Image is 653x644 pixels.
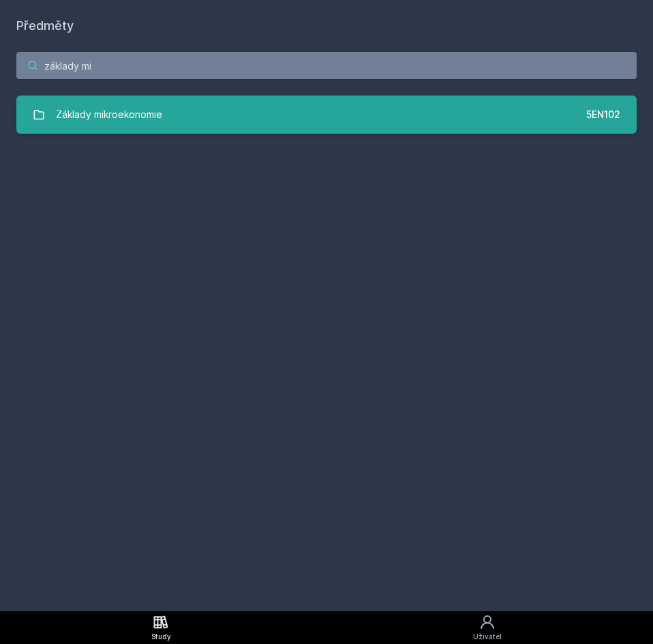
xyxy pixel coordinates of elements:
[16,52,637,79] input: Název nebo ident předmětu…
[586,108,620,121] div: 5EN102
[16,96,637,134] a: Základy mikroekonomie 5EN102
[151,632,171,642] div: Study
[473,632,502,642] div: Uživatel
[56,101,162,128] div: Základy mikroekonomie
[16,16,637,35] h1: Předměty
